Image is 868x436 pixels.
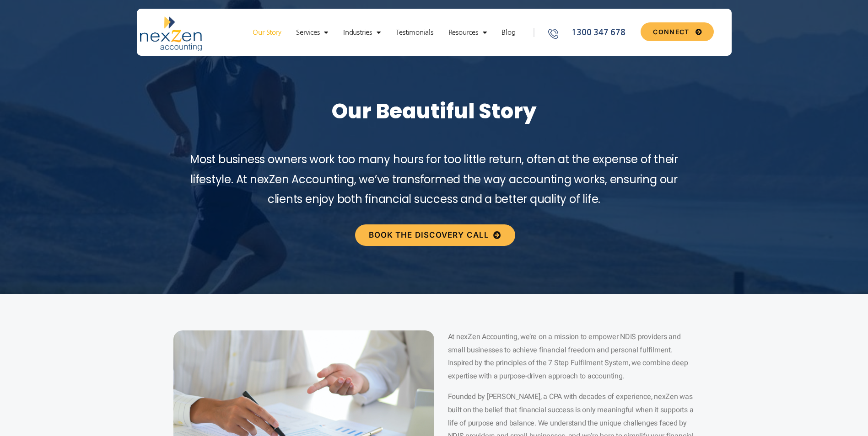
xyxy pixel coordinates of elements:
[355,224,515,246] a: BOOK THE DISCOVERY CALL
[444,28,491,37] a: Resources
[291,28,333,37] a: Services
[239,28,528,37] nav: Menu
[547,27,637,39] a: 1300 347 678
[448,331,688,382] span: At nexZen Accounting, we’re on a mission to empower NDIS providers and small businesses to achiev...
[248,28,286,37] a: Our Story
[653,29,689,35] span: CONNECT
[339,28,385,37] a: Industries
[569,27,625,39] span: 1300 347 678
[641,22,713,41] a: CONNECT
[391,28,438,37] a: Testimonials
[190,152,678,206] span: Most business owners work too many hours for too little return, often at the expense of their lif...
[497,28,520,37] a: Blog
[369,231,489,239] span: BOOK THE DISCOVERY CALL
